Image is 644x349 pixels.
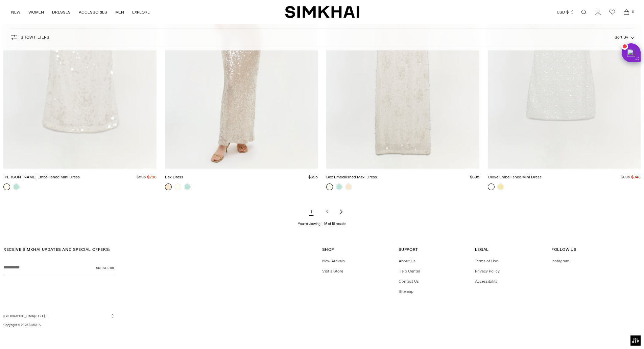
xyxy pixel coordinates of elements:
a: Go to the account page [591,5,605,19]
a: Privacy Policy [475,269,500,274]
span: 1 [305,205,318,219]
button: [GEOGRAPHIC_DATA] (USD $) [3,313,115,319]
a: Bex Dress [165,175,183,179]
span: Follow Us [551,247,576,252]
a: Help Center [399,269,420,274]
a: Contact Us [399,279,419,284]
a: Vist a Store [322,269,343,274]
button: Subscribe [96,259,115,276]
button: Show Filters [10,32,49,43]
a: NEW [11,5,20,20]
iframe: Sign Up via Text for Offers [5,323,68,344]
a: Sitemap [399,289,413,294]
a: Instagram [551,259,569,263]
span: RECEIVE SIMKHAI UPDATES AND SPECIAL OFFERS: [3,247,110,252]
a: Wishlist [605,5,619,19]
a: About Us [399,259,415,263]
a: DRESSES [52,5,71,20]
p: You’re viewing 1-16 of 18 results [298,221,346,227]
button: USD $ [557,5,575,20]
a: MEN [115,5,124,20]
a: Clove Embellished Mini Dress [488,175,542,179]
a: Terms of Use [475,259,498,263]
a: Next page of results [337,205,345,219]
span: Support [399,247,418,252]
a: WOMEN [28,5,44,20]
a: [PERSON_NAME] Embellished Mini Dress [3,175,80,179]
a: SIMKHAI [285,5,359,19]
a: Page 2 of results [321,205,334,219]
span: Shop [322,247,334,252]
a: Open search modal [577,5,591,19]
button: Sort By [615,34,634,41]
p: Copyright © 2025, . [3,323,115,327]
a: Open cart modal [620,5,633,19]
a: EXPLORE [132,5,150,20]
a: New Arrivals [322,259,345,263]
span: Show Filters [21,35,49,40]
span: 0 [630,9,636,15]
a: ACCESSORIES [79,5,107,20]
a: Accessibility [475,279,498,284]
a: Bex Embellished Maxi Dress [326,175,377,179]
span: Sort By [615,35,628,40]
span: Legal [475,247,489,252]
